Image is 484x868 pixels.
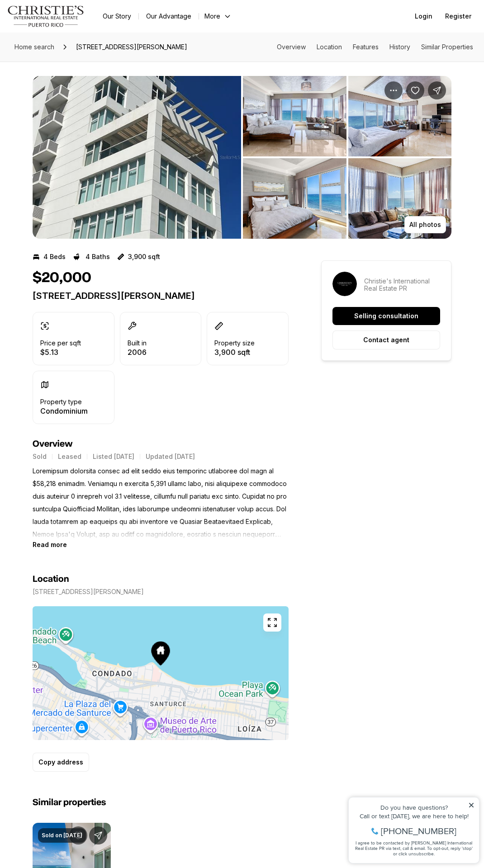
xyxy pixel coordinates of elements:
span: Home search [14,43,54,51]
p: Property type [40,398,82,406]
p: Sold [33,453,47,460]
p: Built in [128,340,147,347]
p: Contact agent [363,336,409,344]
a: Skip to: Overview [277,43,306,51]
a: Skip to: Similar Properties [421,43,473,51]
h4: Location [33,574,69,585]
p: 4 Baths [85,253,110,260]
p: Sold on [DATE] [42,832,82,839]
p: 4 Beds [43,253,66,260]
span: I agree to be contacted by [PERSON_NAME] International Real Estate PR via text, call & email. To ... [11,56,129,73]
button: Register [440,7,477,25]
button: View image gallery [348,76,452,156]
button: View image gallery [243,158,346,239]
a: Skip to: History [389,43,410,51]
span: Register [445,13,471,20]
div: Call or text [DATE], we are here to help! [9,29,131,35]
p: 3,900 sqft [214,349,255,356]
p: Loremipsum dolorsita consec ad elit seddo eius temporinc utlaboree dol magn al $58,218 enimadm. V... [33,465,289,541]
p: Copy address [38,759,83,766]
a: Our Story [95,10,138,23]
li: 1 of 9 [33,76,241,239]
button: Property options [384,81,403,99]
button: View image gallery [348,158,452,239]
button: 4 Baths [73,250,110,264]
p: Price per sqft [40,340,81,347]
p: Property size [214,340,255,347]
p: All photos [409,221,441,228]
h4: Overview [33,439,289,449]
p: Leased [58,453,81,460]
h2: Similar properties [33,797,106,808]
button: Read more [33,541,67,548]
h1: $20,000 [33,269,91,287]
p: 2006 [128,349,147,356]
button: More [199,10,237,23]
p: Updated [DATE] [146,453,195,460]
p: 3,900 sqft [128,253,160,260]
div: Do you have questions? [9,20,131,27]
button: Share Property [89,826,107,844]
p: Condominium [40,407,88,415]
button: All photos [404,216,446,233]
nav: Page section menu [277,43,473,51]
button: Save Property: 2 CALLE NAIRN ##10 [406,81,424,99]
button: Selling consultation [332,307,440,325]
li: 2 of 9 [243,76,451,239]
p: Christie's International Real Estate PR [364,278,440,292]
button: Contact agent [332,330,440,349]
img: logo [7,5,85,27]
button: View image gallery [33,76,241,239]
div: Listing Photos [33,76,451,239]
a: Our Advantage [139,10,199,23]
button: Save Property: 1315 ASHFORD AVENUE AVE #905 [69,826,87,844]
a: Home search [11,40,58,54]
span: [PHONE_NUMBER] [37,42,113,52]
button: Login [409,7,438,25]
img: Map of 2 CALLE NAIRN ##10, SAN JUAN PR, 00907 [33,606,289,740]
a: Skip to: Features [353,43,379,51]
p: Listed [DATE] [93,453,134,460]
p: [STREET_ADDRESS][PERSON_NAME] [33,290,289,301]
span: Login [415,13,432,20]
button: View image gallery [243,76,346,156]
button: Share Property: 2 CALLE NAIRN ##10 [428,81,446,99]
p: $5.13 [40,349,81,356]
button: Copy address [33,753,89,772]
p: [STREET_ADDRESS][PERSON_NAME] [33,588,144,595]
p: Selling consultation [354,312,418,320]
a: Skip to: Location [317,43,342,51]
span: [STREET_ADDRESS][PERSON_NAME] [72,40,191,54]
